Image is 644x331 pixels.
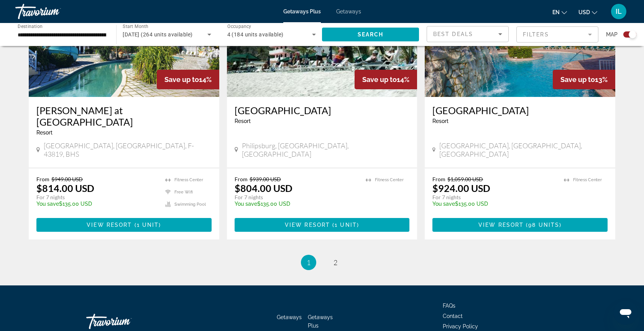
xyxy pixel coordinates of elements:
[439,141,608,158] span: [GEOGRAPHIC_DATA], [GEOGRAPHIC_DATA], [GEOGRAPHIC_DATA]
[36,201,59,207] span: You save
[609,3,629,20] button: User Menu
[528,222,559,228] span: 98 units
[578,7,597,18] button: Change currency
[157,70,219,89] div: 14%
[29,255,615,270] nav: Pagination
[433,31,473,37] span: Best Deals
[524,222,562,228] span: ( )
[432,201,455,207] span: You save
[516,26,598,43] button: Filter
[433,29,502,39] mat-select: Sort by
[335,222,357,228] span: 1 unit
[443,323,478,329] a: Privacy Policy
[123,24,148,29] span: Start Month
[18,23,43,29] span: Destination
[330,222,359,228] span: ( )
[573,177,602,182] span: Fitness Center
[616,8,622,15] span: IL
[87,222,132,228] span: View Resort
[250,176,281,182] span: $939.00 USD
[164,75,199,84] span: Save up to
[613,300,638,325] iframe: Button to launch messaging window
[432,105,608,116] a: [GEOGRAPHIC_DATA]
[432,176,445,182] span: From
[552,9,560,15] span: en
[227,31,284,38] span: 4 (184 units available)
[174,190,193,195] span: Free Wifi
[36,201,158,207] p: $135.00 USD
[235,201,257,207] span: You save
[36,129,53,136] span: Resort
[578,9,590,15] span: USD
[478,222,524,228] span: View Resort
[235,182,292,194] p: $804.00 USD
[283,8,321,15] a: Getaways Plus
[553,70,615,89] div: 13%
[235,118,251,124] span: Resort
[174,177,203,182] span: Fitness Center
[235,176,248,182] span: From
[235,201,358,207] p: $135.00 USD
[242,141,409,158] span: Philipsburg, [GEOGRAPHIC_DATA], [GEOGRAPHIC_DATA]
[227,24,251,29] span: Occupancy
[443,313,463,319] a: Contact
[322,28,419,41] button: Search
[36,182,94,194] p: $814.00 USD
[285,222,330,228] span: View Resort
[132,222,161,228] span: ( )
[447,176,483,182] span: $1,059.00 USD
[15,2,92,21] a: Travorium
[432,218,608,232] button: View Resort(98 units)
[432,201,556,207] p: $135.00 USD
[336,8,361,15] a: Getaways
[443,303,455,309] a: FAQs
[362,75,397,84] span: Save up to
[235,194,358,201] p: For 7 nights
[432,182,490,194] p: $924.00 USD
[51,176,83,182] span: $949.00 USD
[36,218,212,232] button: View Resort(1 unit)
[307,258,310,267] span: 1
[235,105,410,116] a: [GEOGRAPHIC_DATA]
[333,258,337,267] span: 2
[308,314,333,329] a: Getaways Plus
[552,7,567,18] button: Change language
[36,194,158,201] p: For 7 nights
[36,105,212,128] a: [PERSON_NAME] at [GEOGRAPHIC_DATA]
[277,314,302,320] a: Getaways
[123,31,192,38] span: [DATE] (264 units available)
[235,218,410,232] button: View Resort(1 unit)
[358,31,384,38] span: Search
[174,202,206,207] span: Swimming Pool
[560,75,595,84] span: Save up to
[36,176,49,182] span: From
[355,70,417,89] div: 14%
[606,29,618,40] span: Map
[137,222,159,228] span: 1 unit
[44,141,212,158] span: [GEOGRAPHIC_DATA], [GEOGRAPHIC_DATA], F-43819, BHS
[375,177,404,182] span: Fitness Center
[432,194,556,201] p: For 7 nights
[432,118,449,124] span: Resort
